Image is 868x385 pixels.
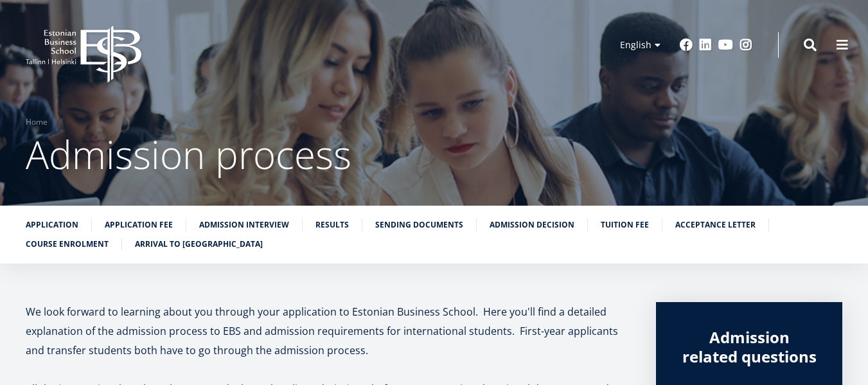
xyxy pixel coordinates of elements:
[315,219,349,231] a: Results
[375,219,463,231] a: Sending documents
[26,302,630,360] p: We look forward to learning about you through your application to Estonian Business School. Here ...
[718,39,733,51] a: Youtube
[135,238,263,251] a: Arrival to [GEOGRAPHIC_DATA]
[740,39,752,51] a: Instagram
[105,219,173,231] a: Application fee
[26,219,78,231] a: Application
[490,219,574,231] a: Admission decision
[26,128,351,181] span: Admission process
[26,238,109,251] a: Course enrolment
[601,219,649,231] a: Tuition fee
[682,328,817,366] div: Admission related questions
[26,116,48,129] a: Home
[199,219,289,231] a: Admission interview
[699,39,712,51] a: Linkedin
[680,39,693,51] a: Facebook
[675,219,756,231] a: Acceptance letter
